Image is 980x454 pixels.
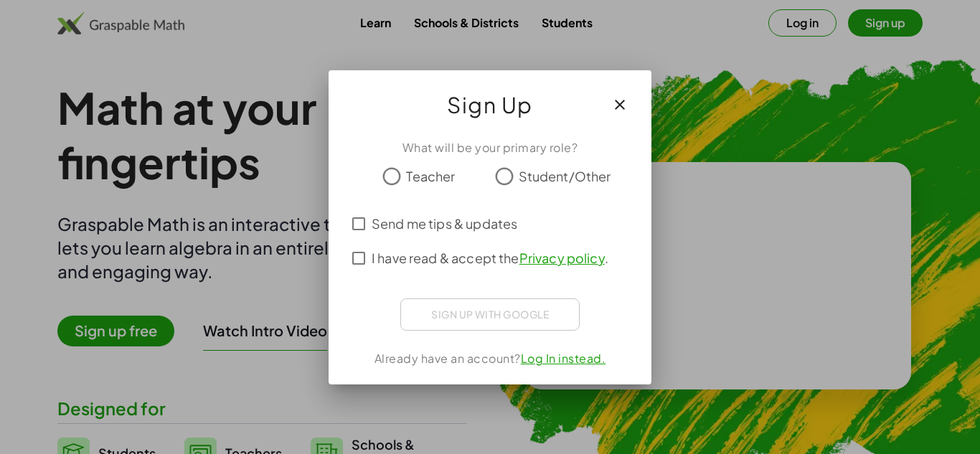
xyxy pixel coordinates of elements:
span: I have read & accept the . [372,248,608,268]
span: Student/Other [519,166,611,186]
a: Log In instead. [521,351,606,366]
div: Already have an account? [346,350,634,367]
div: What will be your primary role? [346,139,634,156]
span: Send me tips & updates [372,214,517,233]
span: Teacher [406,166,455,186]
a: Privacy policy [519,250,605,266]
span: Sign Up [447,88,533,122]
